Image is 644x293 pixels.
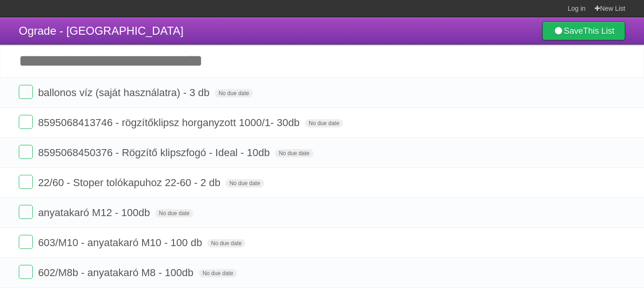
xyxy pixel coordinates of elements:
span: 8595068413746 - rögzítőklipsz horganyzott 1000/1- 30db [38,117,302,128]
span: No due date [207,239,245,248]
span: No due date [199,269,237,278]
span: 8595068450376 - Rögzítő klipszfogó - Ideal - 10db [38,147,272,158]
a: SaveThis List [542,22,625,40]
label: Done [19,85,33,99]
span: No due date [275,149,313,158]
b: This List [583,26,614,36]
span: Ograde - [GEOGRAPHIC_DATA] [19,24,183,37]
label: Done [19,265,33,279]
label: Done [19,175,33,189]
span: No due date [226,179,264,188]
span: ballonos víz (saját használatra) - 3 db [38,87,212,98]
label: Done [19,145,33,159]
span: No due date [155,209,193,218]
label: Done [19,115,33,129]
span: 602/M8b - anyatakaró M8 - 100db [38,267,196,278]
span: 603/M10 - anyatakaró M10 - 100 db [38,237,205,248]
span: No due date [305,119,343,128]
span: 22/60 - Stoper tolókapuhoz 22-60 - 2 db [38,177,223,188]
span: No due date [215,89,253,98]
label: Done [19,235,33,249]
label: Done [19,205,33,219]
span: anyatakaró M12 - 100db [38,207,152,218]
